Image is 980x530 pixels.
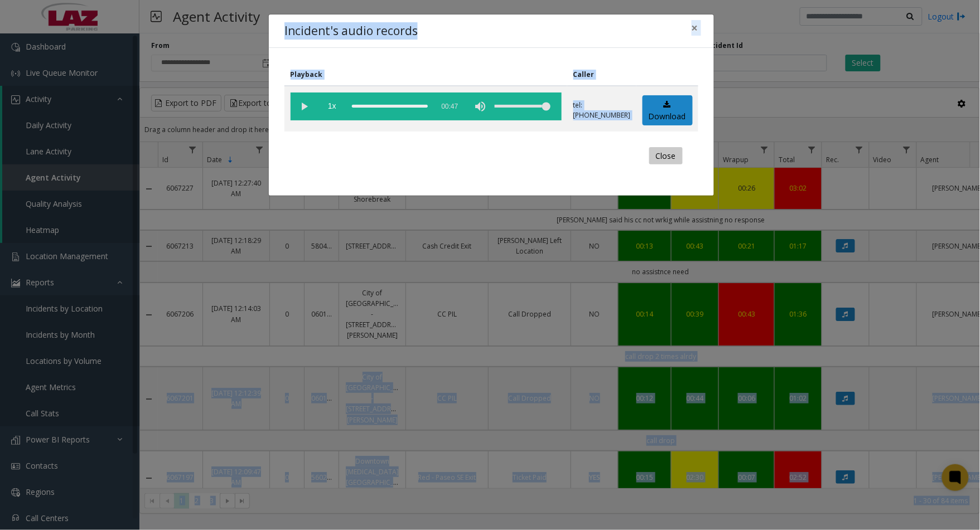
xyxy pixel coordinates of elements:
[692,20,698,36] span: ×
[684,14,706,42] button: Close
[352,93,428,120] div: scrub bar
[495,93,551,120] div: volume level
[284,22,418,40] h4: Incident's audio records
[567,64,636,86] th: Caller
[573,100,631,120] p: tel:[PHONE_NUMBER]
[643,95,693,126] a: Download
[318,93,346,120] span: playback speed button
[284,64,567,86] th: Playback
[649,147,683,165] button: Close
